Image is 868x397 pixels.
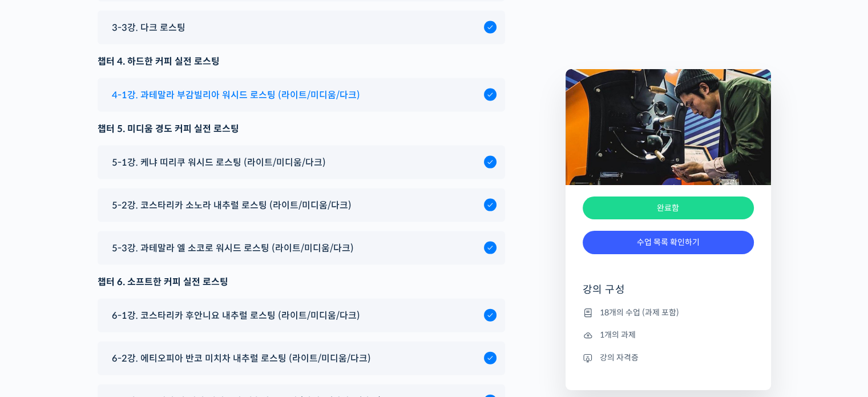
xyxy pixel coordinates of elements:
div: 챕터 6. 소프트한 커피 실전 로스팅 [98,274,505,290]
span: 설정 [176,319,190,328]
a: 대화 [75,302,147,331]
li: 강의 자격증 [583,351,754,364]
a: 6-1강. 코스타리카 후안니요 내추럴 로스팅 (라이트/미디움/다크) [106,308,496,323]
h4: 강의 구성 [583,283,754,306]
span: 3-3강. 다크 로스팅 [112,20,185,35]
a: 5-3강. 과테말라 엘 소코로 워시드 로스팅 (라이트/미디움/다크) [106,240,496,256]
span: 6-1강. 코스타리카 후안니요 내추럴 로스팅 (라이트/미디움/다크) [112,308,360,323]
a: 4-1강. 과테말라 부감빌리아 워시드 로스팅 (라이트/미디움/다크) [106,87,496,103]
a: 6-2강. 에티오피아 반코 미치차 내추럴 로스팅 (라이트/미디움/다크) [106,351,496,366]
a: 설정 [147,302,219,331]
a: 홈 [3,302,75,331]
span: 4-1강. 과테말라 부감빌리아 워시드 로스팅 (라이트/미디움/다크) [112,87,360,103]
a: 5-1강. 케냐 띠리쿠 워시드 로스팅 (라이트/미디움/다크) [106,155,496,170]
span: 5-1강. 케냐 띠리쿠 워시드 로스팅 (라이트/미디움/다크) [112,155,326,170]
span: 대화 [104,320,118,329]
div: 챕터 5. 미디움 경도 커피 실전 로스팅 [98,121,505,137]
span: 6-2강. 에티오피아 반코 미치차 내추럴 로스팅 (라이트/미디움/다크) [112,351,371,366]
div: 챕터 4. 하드한 커피 실전 로스팅 [98,54,505,69]
div: 완료함 [583,197,754,220]
span: 5-2강. 코스타리카 소노라 내추럴 로스팅 (라이트/미디움/다크) [112,198,352,213]
a: 5-2강. 코스타리카 소노라 내추럴 로스팅 (라이트/미디움/다크) [106,198,496,213]
span: 홈 [36,319,43,328]
li: 1개의 과제 [583,328,754,342]
a: 수업 목록 확인하기 [583,231,754,254]
li: 18개의 수업 (과제 포함) [583,306,754,319]
a: 3-3강. 다크 로스팅 [106,20,496,35]
span: 5-3강. 과테말라 엘 소코로 워시드 로스팅 (라이트/미디움/다크) [112,240,354,256]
